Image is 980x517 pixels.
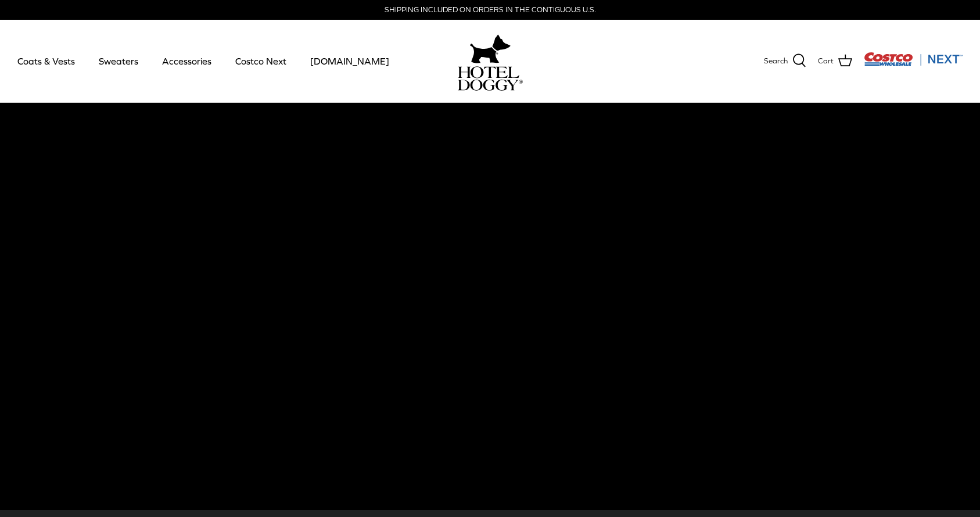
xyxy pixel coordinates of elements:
img: Costco Next [864,52,963,66]
span: Cart [818,55,834,67]
a: Cart [818,54,852,69]
img: hoteldoggy.com [470,31,511,66]
a: Costco Next [225,41,297,81]
span: Search [764,55,788,67]
a: hoteldoggy.com hoteldoggycom [458,31,523,91]
a: Accessories [152,41,222,81]
a: Sweaters [88,41,149,81]
a: Search [764,54,806,69]
a: [DOMAIN_NAME] [300,41,400,81]
a: Coats & Vests [7,41,85,81]
a: Visit Costco Next [864,59,963,68]
img: hoteldoggycom [458,66,523,91]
